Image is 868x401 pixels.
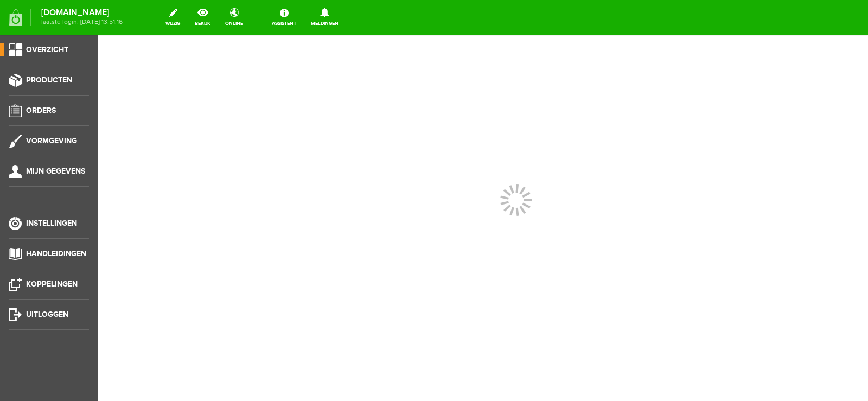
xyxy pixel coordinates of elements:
span: Orders [26,106,56,115]
a: Assistent [265,5,303,29]
a: Meldingen [304,5,345,29]
a: bekijk [188,5,217,29]
span: Uitloggen [26,310,68,319]
span: Overzicht [26,45,68,54]
span: Producten [26,75,72,85]
strong: [DOMAIN_NAME] [41,10,123,16]
span: Vormgeving [26,136,77,145]
span: Handleidingen [26,249,86,258]
span: laatste login: [DATE] 13:51:16 [41,19,123,25]
a: online [219,5,250,29]
span: Koppelingen [26,279,78,289]
a: wijzig [159,5,187,29]
span: Instellingen [26,219,77,228]
span: Mijn gegevens [26,167,85,176]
